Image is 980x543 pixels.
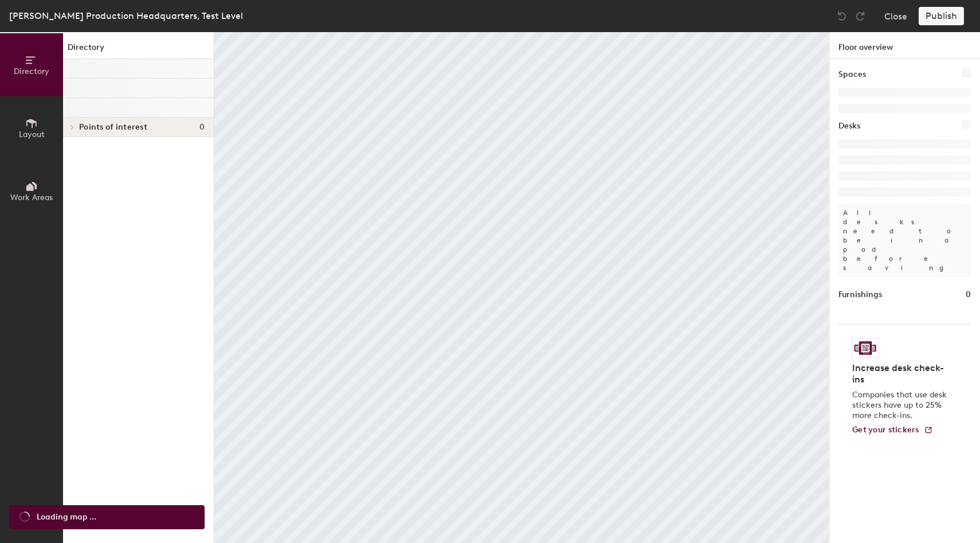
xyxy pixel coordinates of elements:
[852,338,879,358] img: Sticker logo
[19,130,45,139] span: Layout
[37,511,96,524] span: Loading map ...
[10,193,53,202] span: Work Areas
[838,204,971,277] p: All desks need to be in a pod before saving
[838,288,882,301] h1: Furnishings
[829,32,980,59] h1: Floor overview
[966,288,971,301] h1: 0
[852,425,933,435] a: Get your stickers
[884,7,907,25] button: Close
[838,68,866,81] h1: Spaces
[214,32,829,543] canvas: Map
[9,9,243,23] div: [PERSON_NAME] Production Headquarters, Test Level
[79,123,147,132] span: Points of interest
[838,120,860,132] h1: Desks
[852,425,919,435] span: Get your stickers
[63,41,214,59] h1: Directory
[14,67,49,76] span: Directory
[199,123,205,132] span: 0
[836,10,848,22] img: Undo
[852,390,950,421] p: Companies that use desk stickers have up to 25% more check-ins.
[852,362,950,385] h4: Increase desk check-ins
[854,10,866,22] img: Redo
